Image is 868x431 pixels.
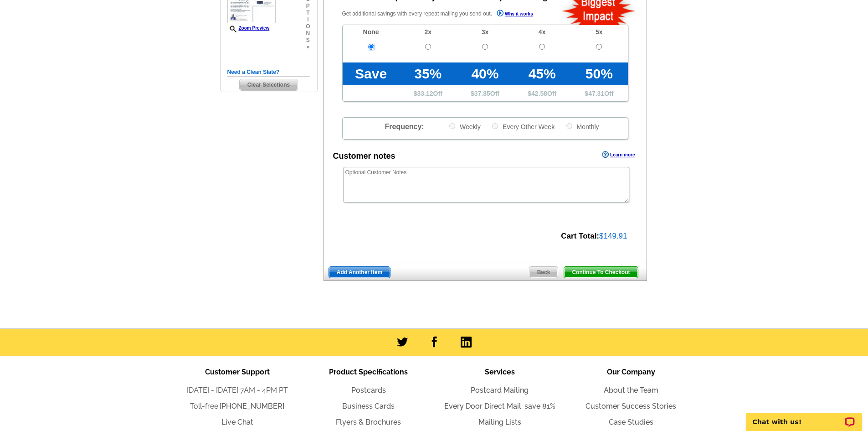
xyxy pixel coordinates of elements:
span: 37.85 [474,90,490,97]
a: Add Another Item [329,266,390,278]
input: Weekly [449,123,455,129]
a: Business Cards [342,402,395,410]
a: Live Chat [221,418,253,426]
a: About the Team [604,386,658,395]
span: 33.12 [417,90,433,97]
td: $ Off [570,85,627,101]
a: Back [529,266,559,278]
span: i [306,16,310,23]
span: Add Another Item [329,267,390,278]
a: Learn more [602,151,635,158]
td: 45% [514,62,570,85]
a: [PHONE_NUMBER] [220,402,284,410]
span: Our Company [607,368,655,376]
input: Monthly [566,123,572,129]
span: » [306,44,310,51]
span: Clear Selections [240,79,298,90]
span: 47.31 [588,90,604,97]
span: Continue To Checkout [564,267,637,278]
td: $ Off [514,85,570,101]
li: [DATE] - [DATE] 7AM - 4PM PT [172,385,303,396]
a: Postcards [351,386,386,395]
a: Flyers & Brochures [336,418,401,426]
span: $149.91 [599,232,627,240]
td: $ Off [457,85,514,101]
span: 42.58 [531,90,547,97]
span: s [306,37,310,44]
span: p [306,3,310,10]
h5: Need a Clean Slate? [227,68,310,77]
div: Customer notes [333,150,395,162]
iframe: LiveChat chat widget [740,402,868,431]
p: Get additional savings with every repeat mailing you send out. [342,9,553,19]
span: Product Specifications [329,368,408,376]
span: o [306,23,310,30]
strong: Cart Total: [561,232,599,240]
a: Mailing Lists [478,418,521,426]
span: n [306,30,310,37]
a: Zoom Preview [227,26,270,31]
a: Every Door Direct Mail: save 81% [444,402,555,410]
span: Back [529,267,558,278]
li: Toll-free: [172,401,303,412]
span: Frequency: [385,123,424,130]
td: Save [343,62,400,85]
td: 5x [570,25,627,39]
label: Monthly [565,122,599,131]
td: 50% [570,62,627,85]
a: Customer Success Stories [586,402,676,410]
label: Weekly [448,122,481,131]
span: Services [485,368,515,376]
span: t [306,10,310,16]
td: 4x [514,25,570,39]
td: 35% [400,62,457,85]
span: Customer Support [205,368,270,376]
a: Postcard Mailing [471,386,529,395]
td: None [343,25,400,39]
td: 40% [457,62,514,85]
input: Every Other Week [492,123,498,129]
td: 2x [400,25,457,39]
a: Why it works [497,10,533,19]
td: $ Off [400,85,457,101]
a: Case Studies [609,418,653,426]
label: Every Other Week [491,122,555,131]
td: 3x [457,25,514,39]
